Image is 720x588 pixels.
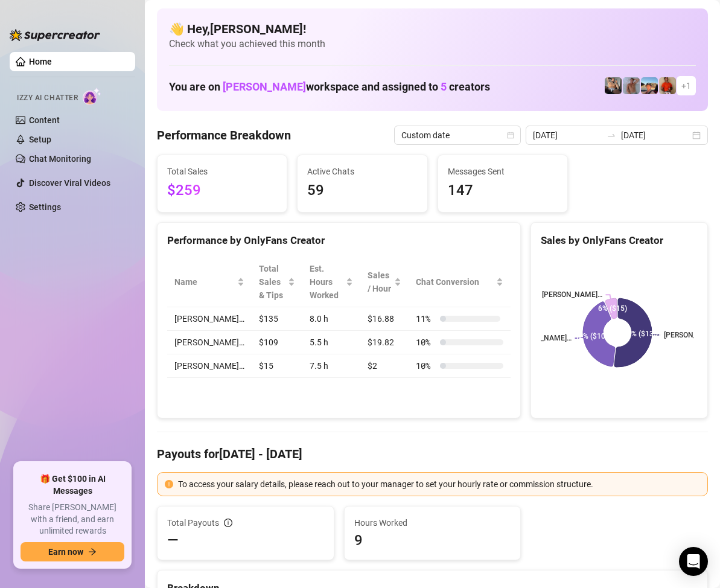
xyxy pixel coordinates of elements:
[641,77,658,94] img: Zach
[21,542,124,561] button: Earn nowarrow-right
[157,127,291,144] h4: Performance Breakdown
[29,135,51,144] a: Setup
[360,354,409,378] td: $2
[354,516,511,529] span: Hours Worked
[360,331,409,354] td: $19.82
[511,334,572,342] text: [PERSON_NAME]…
[354,531,511,550] span: 9
[681,79,691,92] span: + 1
[167,165,277,178] span: Total Sales
[29,115,60,125] a: Content
[307,165,417,178] span: Active Chats
[302,307,360,331] td: 8.0 h
[416,312,435,325] span: 11 %
[29,154,91,164] a: Chat Monitoring
[223,80,306,93] span: [PERSON_NAME]
[29,202,61,212] a: Settings
[169,80,490,94] h1: You are on workspace and assigned to creators
[10,29,100,41] img: logo-BBDzfeDw.svg
[302,354,360,378] td: 7.5 h
[623,77,640,94] img: Joey
[607,130,616,140] span: swap-right
[409,257,511,307] th: Chat Conversion
[416,359,435,372] span: 10 %
[83,88,101,105] img: AI Chatter
[252,307,302,331] td: $135
[621,129,690,142] input: End date
[167,307,252,331] td: [PERSON_NAME]…
[167,232,511,249] div: Performance by OnlyFans Creator
[307,179,417,202] span: 59
[310,262,343,302] div: Est. Hours Worked
[416,336,435,349] span: 10 %
[416,275,494,289] span: Chat Conversion
[302,331,360,354] td: 5.5 h
[607,130,616,140] span: to
[48,547,83,557] span: Earn now
[21,502,124,537] span: Share [PERSON_NAME] with a friend, and earn unlimited rewards
[448,165,558,178] span: Messages Sent
[448,179,558,202] span: 147
[17,92,78,104] span: Izzy AI Chatter
[167,179,277,202] span: $259
[533,129,602,142] input: Start date
[167,516,219,529] span: Total Payouts
[157,446,708,462] h4: Payouts for [DATE] - [DATE]
[259,262,285,302] span: Total Sales & Tips
[360,257,409,307] th: Sales / Hour
[224,519,232,527] span: info-circle
[165,480,173,488] span: exclamation-circle
[679,547,708,576] div: Open Intercom Messenger
[542,290,602,299] text: [PERSON_NAME]…
[29,57,52,66] a: Home
[360,307,409,331] td: $16.88
[252,257,302,307] th: Total Sales & Tips
[29,178,110,188] a: Discover Viral Videos
[659,77,676,94] img: Justin
[441,80,447,93] span: 5
[174,275,235,289] span: Name
[368,269,392,295] span: Sales / Hour
[252,331,302,354] td: $109
[167,354,252,378] td: [PERSON_NAME]…
[167,331,252,354] td: [PERSON_NAME]…
[167,257,252,307] th: Name
[401,126,514,144] span: Custom date
[541,232,698,249] div: Sales by OnlyFans Creator
[169,21,696,37] h4: 👋 Hey, [PERSON_NAME] !
[252,354,302,378] td: $15
[178,478,700,491] div: To access your salary details, please reach out to your manager to set your hourly rate or commis...
[605,77,622,94] img: George
[88,548,97,556] span: arrow-right
[169,37,696,51] span: Check what you achieved this month
[21,473,124,497] span: 🎁 Get $100 in AI Messages
[507,132,514,139] span: calendar
[167,531,179,550] span: —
